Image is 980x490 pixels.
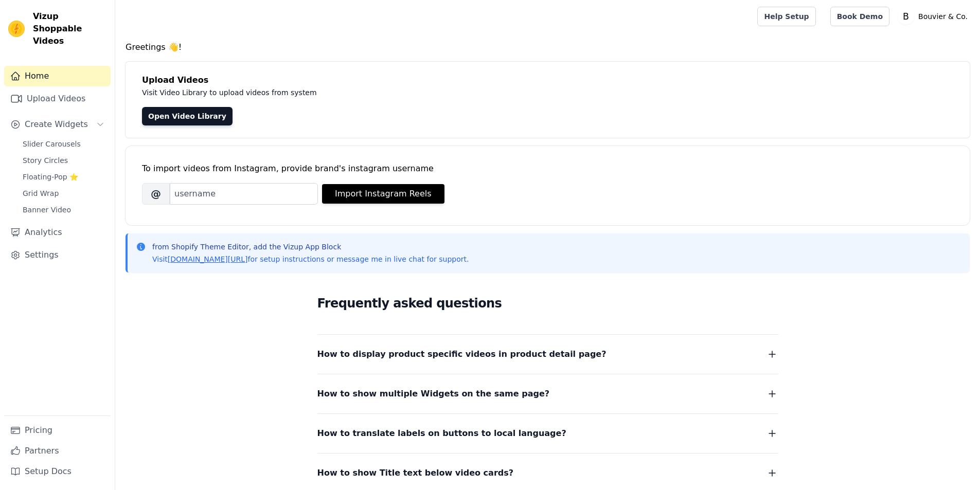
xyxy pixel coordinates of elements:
[142,107,233,125] a: Open Video Library
[757,7,815,26] a: Help Setup
[142,162,953,175] div: To import videos from Instagram, provide brand's instagram username
[126,41,970,53] h4: Greetings 👋!
[317,426,566,441] span: How to translate labels on buttons to local language?
[23,172,78,182] span: Floating-Pop ⭐
[4,420,111,441] a: Pricing
[4,461,111,482] a: Setup Docs
[23,139,81,149] span: Slider Carousels
[152,242,469,252] p: from Shopify Theme Editor, add the Vizup App Block
[152,254,469,264] p: Visit for setup instructions or message me in live chat for support.
[23,188,59,198] span: Grid Wrap
[317,387,550,401] span: How to show multiple Widgets on the same page?
[317,387,778,401] button: How to show multiple Widgets on the same page?
[830,7,889,26] a: Book Demo
[914,7,972,26] p: Bouvier & Co.
[317,347,607,361] span: How to display product specific videos in product detail page?
[168,255,248,263] a: [DOMAIN_NAME][URL]
[317,466,778,480] button: How to show Title text below video cards?
[170,183,318,205] input: username
[322,184,444,204] button: Import Instagram Reels
[33,10,106,47] span: Vizup Shoppable Videos
[4,245,111,265] a: Settings
[4,222,111,243] a: Analytics
[8,21,25,37] img: Vizup
[4,66,111,86] a: Home
[16,203,111,217] a: Banner Video
[16,153,111,168] a: Story Circles
[317,426,778,441] button: How to translate labels on buttons to local language?
[4,114,111,135] button: Create Widgets
[16,137,111,151] a: Slider Carousels
[903,11,909,22] text: B
[25,118,88,131] span: Create Widgets
[142,86,603,99] p: Visit Video Library to upload videos from system
[23,155,68,166] span: Story Circles
[317,347,778,361] button: How to display product specific videos in product detail page?
[317,466,514,480] span: How to show Title text below video cards?
[317,293,778,314] h2: Frequently asked questions
[23,205,71,215] span: Banner Video
[16,170,111,184] a: Floating-Pop ⭐
[4,441,111,461] a: Partners
[16,186,111,201] a: Grid Wrap
[142,74,953,86] h4: Upload Videos
[4,88,111,109] a: Upload Videos
[142,183,170,205] span: @
[898,7,972,26] button: B Bouvier & Co.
